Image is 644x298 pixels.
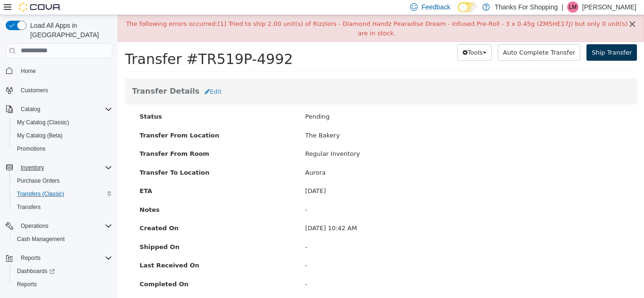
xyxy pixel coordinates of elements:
[7,36,175,52] span: Transfer #TR519P-4992
[13,130,66,141] a: My Catalog (Beta)
[19,2,61,12] img: Cova
[17,104,44,115] button: Catalog
[180,227,512,237] div: -
[15,190,180,200] label: Notes
[2,64,116,78] button: Home
[9,116,116,129] button: My Catalog (Classic)
[9,201,116,214] button: Transfers
[17,119,69,126] span: My Catalog (Classic)
[13,117,112,128] span: My Catalog (Classic)
[2,251,116,265] button: Reports
[17,177,60,185] span: Purchase Orders
[17,104,112,115] span: Catalog
[9,142,116,155] button: Promotions
[180,134,512,144] div: Regular Inventory
[21,105,40,113] span: Catalog
[13,279,41,290] a: Reports
[13,188,112,200] span: Transfers (Classic)
[180,116,512,125] div: The Bakery
[15,171,180,181] label: ETA
[474,34,514,41] span: Ship Transfer
[21,254,41,262] span: Reports
[458,2,478,12] input: Dark Mode
[17,235,65,243] span: Cash Management
[9,233,116,246] button: Cash Management
[17,220,52,232] button: Operations
[421,2,450,12] span: Feedback
[13,266,112,277] span: Dashboards
[2,219,116,233] button: Operations
[13,143,112,154] span: Promotions
[17,252,44,264] button: Reports
[15,153,180,162] label: Transfer To Location
[13,279,112,290] span: Reports
[13,201,112,213] span: Transfers
[9,174,116,187] button: Purchase Orders
[385,34,457,41] span: Auto Complete Transfer
[17,132,63,139] span: My Catalog (Beta)
[13,188,68,200] a: Transfers (Classic)
[180,97,512,106] div: Pending
[469,29,519,46] button: Ship Transfer
[350,34,365,41] span: Tools
[17,203,41,211] span: Transfers
[15,134,180,144] label: Transfer From Room
[2,161,116,174] button: Inventory
[17,65,40,77] a: Home
[21,87,48,94] span: Customers
[510,4,519,14] button: ×
[15,209,180,218] label: Created On
[180,171,512,181] div: [DATE]
[13,234,112,245] span: Cash Management
[17,220,112,232] span: Operations
[458,12,458,13] span: Dark Mode
[17,267,55,275] span: Dashboards
[21,222,49,230] span: Operations
[561,1,563,13] p: |
[17,85,52,96] a: Customers
[17,281,37,288] span: Reports
[569,1,577,13] span: LM
[180,209,512,218] div: [DATE] 10:42 AM
[582,1,636,13] p: [PERSON_NAME]
[495,1,558,13] p: Thanks For Shopping
[82,68,109,85] button: Edit
[21,67,36,75] span: Home
[180,153,512,162] div: Aurora
[17,190,64,198] span: Transfers (Classic)
[17,84,112,96] span: Customers
[180,246,512,255] div: -
[13,143,50,154] a: Promotions
[380,29,462,46] button: Auto Complete Transfer
[9,129,116,142] button: My Catalog (Beta)
[15,97,180,106] label: Status
[567,1,578,13] div: Liam Mcauley
[339,29,374,46] button: Tools
[13,175,64,186] a: Purchase Orders
[13,117,73,128] a: My Catalog (Classic)
[15,116,180,125] label: Transfer From Location
[15,265,180,274] label: Completed On
[2,83,116,97] button: Customers
[9,265,116,278] a: Dashboards
[26,21,112,40] span: Load All Apps in [GEOGRAPHIC_DATA]
[15,227,180,237] label: Shipped On
[13,201,44,213] a: Transfers
[17,145,46,153] span: Promotions
[13,175,112,186] span: Purchase Orders
[9,278,116,291] button: Reports
[17,162,112,173] span: Inventory
[13,266,58,277] a: Dashboards
[17,65,112,77] span: Home
[13,234,68,245] a: Cash Management
[21,164,44,171] span: Inventory
[180,265,512,274] div: -
[15,246,180,255] label: Last Received On
[2,103,116,116] button: Catalog
[14,68,512,85] h3: Transfer Details
[9,187,116,201] button: Transfers (Classic)
[17,162,48,173] button: Inventory
[17,252,112,264] span: Reports
[180,190,512,200] div: -
[13,130,112,141] span: My Catalog (Beta)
